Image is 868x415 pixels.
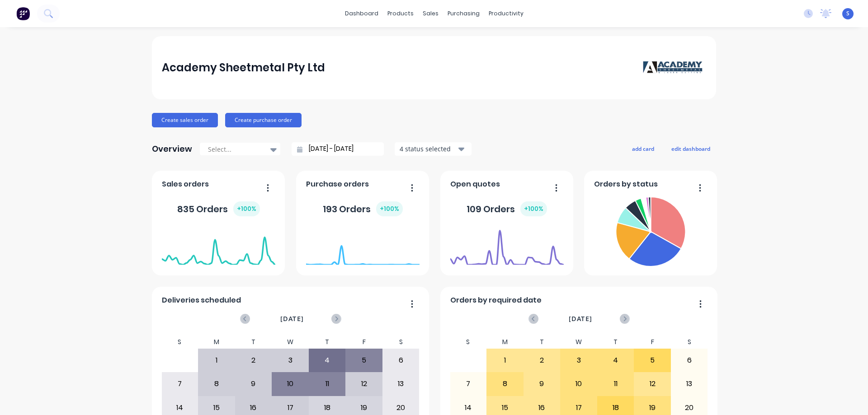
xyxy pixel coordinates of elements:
div: Academy Sheetmetal Pty Ltd [162,59,325,77]
div: 2 [524,349,560,372]
span: [DATE] [280,314,304,324]
a: dashboard [340,7,383,20]
div: 6 [383,349,419,372]
div: 3 [272,349,308,372]
button: Create sales order [152,113,218,127]
div: productivity [484,7,528,20]
div: S [382,336,420,349]
div: 12 [346,373,382,395]
button: Create purchase order [225,113,302,127]
div: 835 Orders [177,201,260,216]
img: Factory [16,7,30,20]
div: 193 Orders [323,201,403,216]
div: S [671,336,708,349]
span: Open quotes [450,179,500,190]
div: 10 [272,373,308,395]
div: 1 [198,349,235,372]
div: 3 [561,349,597,372]
span: [DATE] [569,314,592,324]
div: 13 [383,373,419,395]
div: W [560,336,597,349]
div: M [486,336,524,349]
div: 10 [561,373,597,395]
div: sales [418,7,443,20]
div: 109 Orders [467,201,547,216]
button: add card [626,143,660,154]
div: 9 [236,373,272,395]
div: 11 [309,373,345,395]
button: edit dashboard [665,143,716,154]
div: + 100 % [520,201,547,216]
div: 7 [162,373,198,395]
span: S [846,9,849,18]
div: 13 [671,373,708,395]
div: T [524,336,561,349]
div: Overview [152,140,192,158]
div: T [597,336,634,349]
div: 1 [487,349,523,372]
div: 4 [598,349,634,372]
div: 12 [634,373,670,395]
div: M [198,336,235,349]
div: 6 [671,349,708,372]
div: + 100 % [233,201,260,216]
div: F [634,336,671,349]
span: Orders by required date [450,295,542,306]
div: 7 [450,373,486,395]
div: 11 [598,373,634,395]
button: 4 status selected [395,142,472,156]
div: 5 [346,349,382,372]
span: Sales orders [162,179,209,190]
div: T [309,336,346,349]
div: F [345,336,382,349]
div: + 100 % [376,201,403,216]
div: purchasing [443,7,484,20]
div: S [450,336,487,349]
div: S [161,336,198,349]
div: 4 status selected [400,144,457,154]
div: 2 [236,349,272,372]
div: 9 [524,373,560,395]
span: Orders by status [594,179,658,190]
div: W [272,336,309,349]
span: Purchase orders [306,179,369,190]
div: products [383,7,418,20]
img: Academy Sheetmetal Pty Ltd [643,61,706,75]
div: 8 [198,373,235,395]
div: T [235,336,272,349]
div: 4 [309,349,345,372]
div: 5 [634,349,670,372]
div: 8 [487,373,523,395]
